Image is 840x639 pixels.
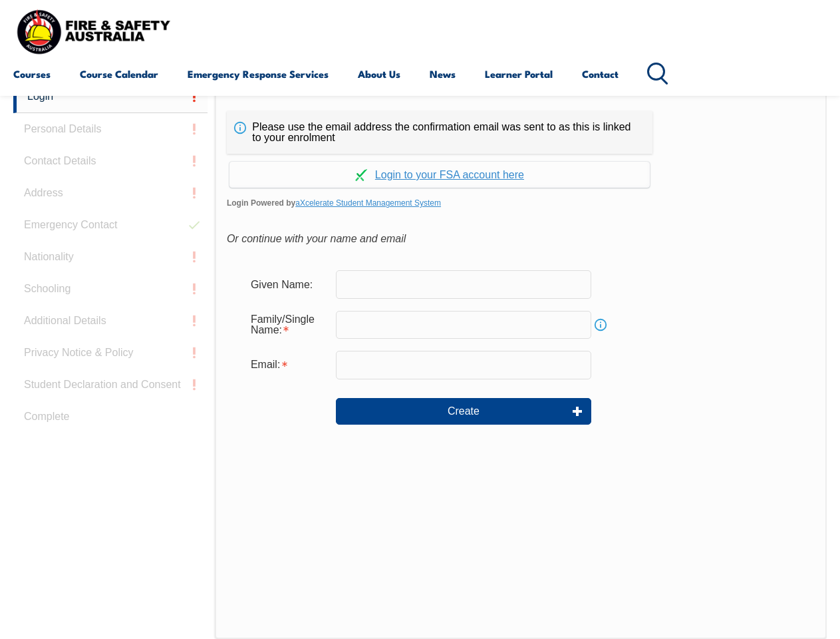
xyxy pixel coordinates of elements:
[355,169,367,181] img: Log in withaxcelerate
[240,307,336,343] div: Family/Single Name is required.
[188,58,329,90] a: Emergency Response Services
[582,58,619,90] a: Contact
[591,316,610,334] a: Info
[80,58,158,90] a: Course Calendar
[430,58,456,90] a: News
[227,111,652,154] div: Please use the email address the confirmation email was sent to as this is linked to your enrolment
[227,229,815,249] div: Or continue with your name and email
[485,58,553,90] a: Learner Portal
[227,193,815,213] span: Login Powered by
[240,352,336,377] div: Email is required.
[240,272,336,297] div: Given Name:
[336,398,591,425] button: Create
[358,58,400,90] a: About Us
[13,58,51,90] a: Courses
[13,81,208,113] a: Login
[295,198,441,208] a: aXcelerate Student Management System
